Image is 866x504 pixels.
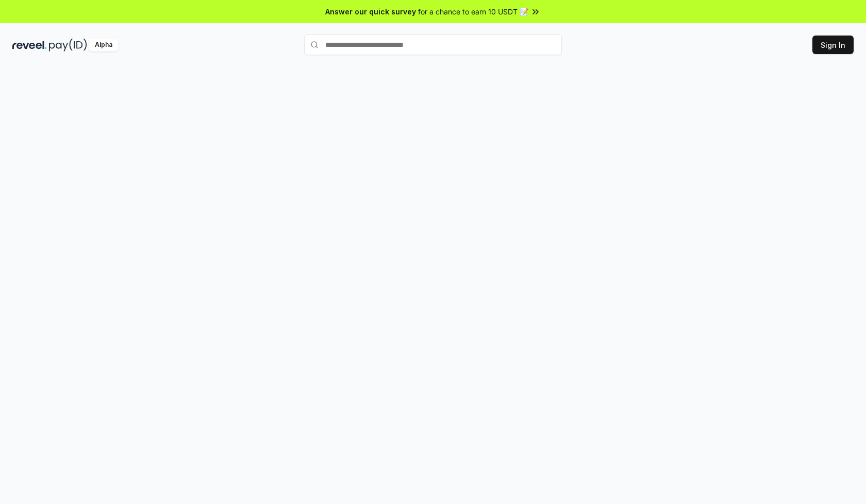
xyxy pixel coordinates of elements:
[12,39,47,51] img: reveel_dark
[812,36,854,54] button: Sign In
[89,39,118,51] div: Alpha
[418,6,528,17] span: for a chance to earn 10 USDT 📝
[325,6,416,17] span: Answer our quick survey
[49,39,87,51] img: pay_id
